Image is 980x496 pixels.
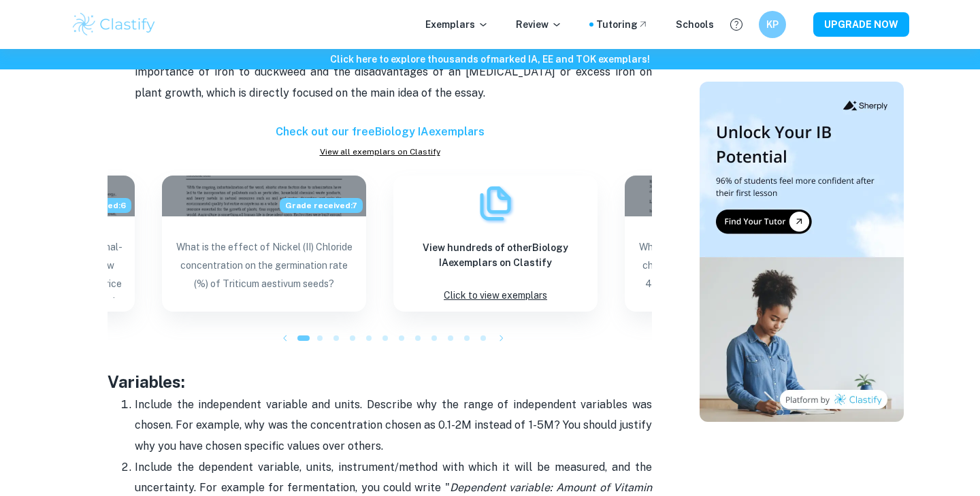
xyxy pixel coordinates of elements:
[173,238,355,298] p: What is the effect of Nickel (II) Chloride concentration on the germination rate (%) of Triticum ...
[676,17,714,32] a: Schools
[404,240,587,270] h6: View hundreds of other Biology IA exemplars on Clastify
[700,82,904,422] img: Thumbnail
[108,146,652,158] a: View all exemplars on Clastify
[636,238,818,298] p: What is the effect of increasing iron (III) chloride concentration (0 mg/L, 2mg/L, 4mg/L, 6mg/L, ...
[108,369,652,394] h3: Variables:
[108,124,652,140] h6: Check out our free Biology IA exemplars
[516,17,562,32] p: Review
[475,183,516,224] img: Exemplars
[162,176,366,312] a: Blog exemplar: What is the effect of Nickel (II) ChloriGrade received:7What is the effect of Nick...
[596,17,649,32] a: Tutoring
[813,12,909,37] button: UPGRADE NOW
[71,11,157,38] img: Clastify logo
[759,11,786,38] button: KP
[425,17,489,32] p: Exemplars
[725,13,748,36] button: Help and Feedback
[765,17,781,32] h6: KP
[625,176,829,312] a: Blog exemplar: What is the effect of increasing iron (IWhat is the effect of increasing iron (III...
[444,286,547,305] p: Click to view exemplars
[280,198,363,213] span: Grade received: 7
[135,395,652,457] p: Include the independent variable and units. Describe why the range of independent variables was c...
[3,52,977,67] h6: Click here to explore thousands of marked IA, EE and TOK exemplars !
[393,176,598,312] a: ExemplarsView hundreds of otherBiology IAexemplars on ClastifyClick to view exemplars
